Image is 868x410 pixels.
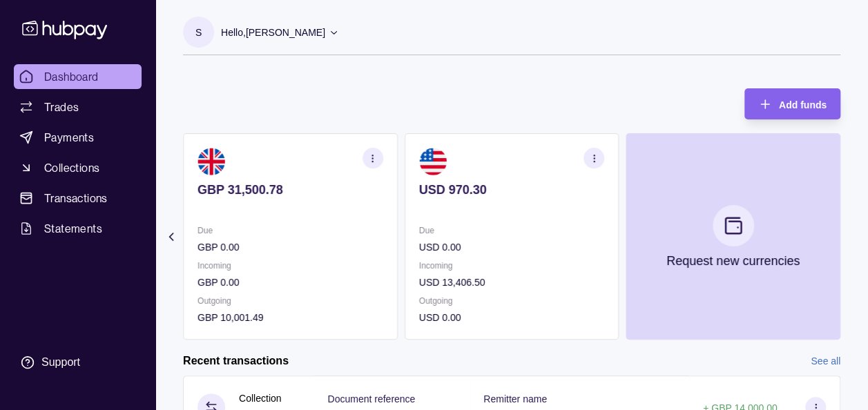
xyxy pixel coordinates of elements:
p: Document reference [327,393,415,404]
span: Payments [44,129,94,146]
p: USD 970.30 [419,182,605,197]
a: Collections [14,155,142,180]
p: GBP 0.00 [197,240,383,255]
p: Request new currencies [666,253,800,269]
span: Transactions [44,190,108,206]
p: GBP 10,001.49 [197,310,383,325]
p: Hello, [PERSON_NAME] [221,25,325,40]
p: Due [419,223,605,238]
a: Trades [14,95,142,119]
p: Due [197,223,383,238]
span: Trades [44,99,79,115]
p: Remitter name [483,393,547,404]
p: S [195,25,202,40]
a: Support [14,348,142,377]
span: Collections [44,159,99,176]
p: Incoming [419,258,605,273]
button: Request new currencies [626,133,840,340]
p: Outgoing [419,293,605,309]
p: GBP 31,500.78 [197,182,383,197]
div: Support [41,355,80,370]
button: Add funds [744,88,840,119]
a: Payments [14,125,142,150]
span: Dashboard [44,68,99,85]
p: USD 0.00 [419,240,605,255]
a: See all [811,353,840,369]
p: Incoming [197,258,383,273]
img: gb [197,148,225,175]
p: Collection [239,391,281,406]
span: Add funds [779,99,827,110]
img: us [419,148,447,175]
p: GBP 0.00 [197,275,383,290]
a: Transactions [14,186,142,211]
h2: Recent transactions [183,353,289,369]
p: Outgoing [197,293,383,309]
span: Statements [44,220,102,237]
a: Statements [14,216,142,241]
a: Dashboard [14,64,142,89]
p: USD 13,406.50 [419,275,605,290]
p: USD 0.00 [419,310,605,325]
